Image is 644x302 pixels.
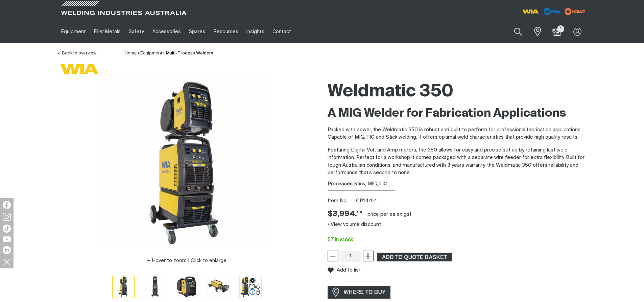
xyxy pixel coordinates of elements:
span: $3,994. [328,209,362,219]
img: Weldmatic 350 [176,276,198,298]
img: Weldmatic 350 [240,276,261,298]
button: Go to slide 2 [144,276,166,298]
button: Add to list [328,267,361,273]
h1: Weldmatic 350 [328,81,587,103]
span: − [330,250,336,262]
span: 57 in stock [328,237,353,242]
img: hide socials [1,256,13,268]
button: Go to slide 5 [239,276,262,298]
input: Product name or item number... [498,24,530,40]
a: Safety [125,20,148,43]
img: TikTok [3,225,11,233]
button: Add Weldmatic 350 to the shopping cart [377,253,452,261]
div: Price [328,209,362,219]
a: Equipment [140,51,162,55]
h2: A MIG Welder for Fabrication Applications [328,106,587,121]
img: LinkedIn [3,246,11,254]
img: YouTube [3,236,11,242]
img: Weldmatic 350 [144,276,166,298]
a: Insights [242,20,268,43]
a: Back to overview of Multi-Process Welders [57,51,96,55]
img: Weldmatic 350 [113,276,134,298]
span: CP144-1 [356,198,377,203]
div: Stick, MIG, TIG [328,180,587,188]
sup: 54 [357,210,362,214]
span: Add to list [337,267,361,273]
img: Instagram [3,213,11,221]
img: Facebook [3,201,11,209]
strong: Processes: [328,181,354,186]
span: WHERE TO BUY [339,287,390,298]
span: + [365,250,371,262]
a: Contact [268,20,295,43]
a: Spares [185,20,209,43]
a: Resources [209,20,242,43]
a: Accessories [148,20,185,43]
div: price per EA [367,211,395,218]
button: Go to slide 4 [208,276,230,298]
div: ex gst [397,211,411,218]
img: miller [563,6,587,17]
button: Hover to zoom | Click to enlarge [143,257,231,265]
span: ADD TO QUOTE BASKET [378,253,451,261]
img: Weldmatic 350 [208,276,230,298]
button: Go to slide 1 [112,276,135,298]
button: Go to slide 3 [176,276,198,298]
p: Featuring Digital Volt and Amp meters, the 350 allows for easy and precise set up by retaining la... [328,146,587,177]
a: Home [125,51,137,55]
button: View volume discount [328,219,381,230]
a: Multi-Process Welders [166,51,213,55]
p: Packed with power, the Weldmatic 350 is robust and built to perform for professional fabrication ... [328,126,587,141]
nav: Main [57,20,455,43]
nav: Breadcrumb [125,50,213,57]
img: Weldmatic 350 [102,77,271,247]
button: Search products [507,24,530,40]
a: Filler Metals [90,20,125,43]
a: Equipment [57,20,90,43]
a: WHERE TO BUY [328,286,391,298]
span: Item No. [328,197,355,205]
